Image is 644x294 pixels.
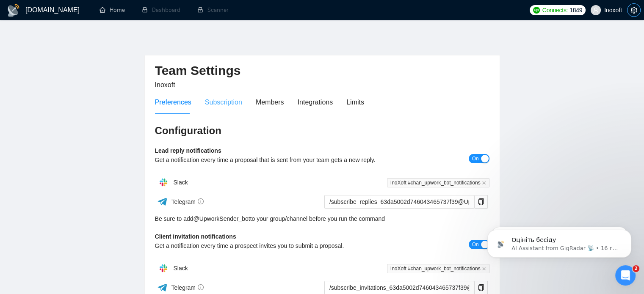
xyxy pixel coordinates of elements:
span: copy [475,284,487,291]
b: Client invitation notifications [155,233,236,240]
iframe: Intercom live chat [615,265,636,286]
div: Get a notification every time a prospect invites you to submit a proposal. [155,241,406,250]
div: Subscription [205,97,242,107]
span: Slack [173,179,188,186]
span: Connects: [542,5,568,15]
a: homeHome [100,6,125,14]
span: Telegram [171,198,204,205]
img: hpQkSZIkSZIkSZIkSZIkSZIkSZIkSZIkSZIkSZIkSZIkSZIkSZIkSZIkSZIkSZIkSZIkSZIkSZIkSZIkSZIkSZIkSZIkSZIkS... [155,260,172,277]
div: Get a notification every time a proposal that is sent from your team gets a new reply. [155,155,406,165]
span: InoXoft #chan_upwork_bot_notifications [387,178,489,187]
h3: Configuration [155,124,489,137]
span: 1849 [569,5,582,15]
b: Lead reply notifications [155,147,221,154]
span: On [472,240,478,249]
div: Be sure to add to your group/channel before you run the command [155,214,489,223]
span: On [472,154,478,163]
button: copy [474,195,488,209]
span: Telegram [171,284,204,291]
div: Limits [346,97,364,107]
span: setting [627,7,640,14]
span: InoXoft #chan_upwork_bot_notifications [387,264,489,273]
span: copy [475,198,487,205]
a: setting [627,7,641,14]
span: info-circle [198,198,204,204]
iframe: Intercom notifications повідомлення [475,212,644,271]
div: Integrations [298,97,333,107]
span: close [482,181,486,185]
span: user [593,7,599,13]
div: Members [256,97,284,107]
a: @UpworkSender_bot [193,214,250,223]
span: info-circle [198,284,204,290]
button: setting [627,3,641,17]
div: Preferences [155,97,191,107]
h2: Team Settings [155,62,489,80]
img: upwork-logo.png [533,7,540,14]
img: hpQkSZIkSZIkSZIkSZIkSZIkSZIkSZIkSZIkSZIkSZIkSZIkSZIkSZIkSZIkSZIkSZIkSZIkSZIkSZIkSZIkSZIkSZIkSZIkS... [155,174,172,191]
img: logo [7,4,20,17]
span: 2 [633,265,639,272]
span: Slack [173,265,188,272]
img: ww3wtPAAAAAElFTkSuQmCC [157,282,168,293]
img: ww3wtPAAAAAElFTkSuQmCC [157,196,168,207]
span: Inoxoft [155,81,175,88]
